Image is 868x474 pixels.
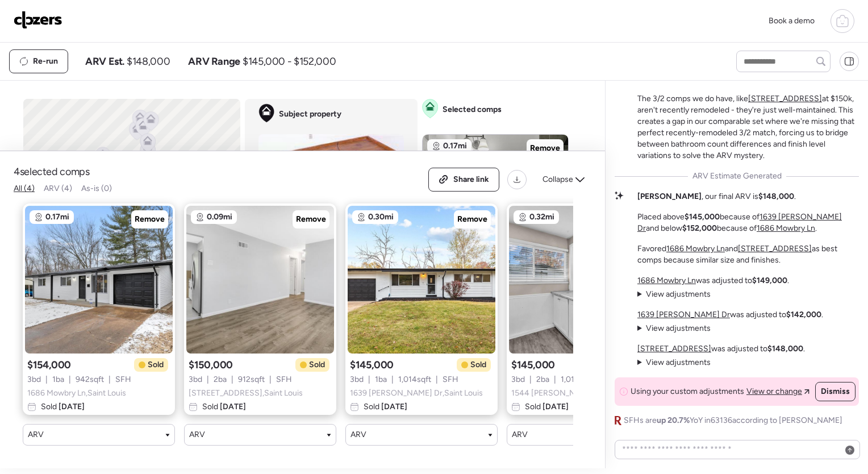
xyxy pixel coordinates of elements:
span: [DATE] [541,402,569,411]
span: Remove [530,143,560,154]
span: Dismiss [821,386,850,397]
span: 0.17mi [45,211,69,223]
span: Sold [309,359,325,371]
span: | [45,374,48,385]
span: 0.17mi [443,140,467,152]
span: [DATE] [379,402,407,411]
span: 3 bd [27,374,41,385]
span: 0.09mi [207,211,232,223]
span: 912 sqft [238,374,265,385]
strong: $149,000 [752,276,787,285]
span: | [436,374,438,385]
strong: $152,000 [682,223,717,233]
a: 1686 Mowbry Ln [757,223,815,233]
span: Subject property [279,109,341,120]
span: ARV Est. [85,55,124,68]
span: Sold [202,401,246,413]
a: 1639 [PERSON_NAME] Dr [637,310,730,319]
span: SFH [115,374,131,385]
span: Re-run [33,56,58,67]
span: Remove [135,214,165,225]
span: [STREET_ADDRESS] , Saint Louis [189,388,303,399]
a: [STREET_ADDRESS] [748,94,822,103]
span: View adjustments [646,289,711,299]
span: 4 selected comps [14,165,90,178]
span: Sold [148,359,164,371]
span: Remove [457,214,487,225]
span: Sold [41,401,85,413]
summary: View adjustments [637,357,711,368]
strong: $148,000 [758,192,794,201]
p: , our final ARV is . [637,191,796,202]
span: $154,000 [27,358,71,372]
span: $145,000 - $152,000 [243,55,336,68]
span: up 20.7% [657,415,690,425]
span: $150,000 [189,358,233,372]
span: 3 bd [189,374,202,385]
p: was adjusted to . [637,309,823,321]
span: Selected comps [443,104,502,115]
span: Sold [525,401,569,413]
span: 0.32mi [529,211,554,223]
span: Sold [470,359,486,371]
strong: $142,000 [786,310,821,319]
span: View or change [746,386,802,397]
span: ARV [350,429,366,440]
span: | [368,374,370,385]
span: 3 bd [350,374,364,385]
span: | [391,374,394,385]
span: ARV [28,429,44,440]
span: ARV Range [188,55,240,68]
span: [DATE] [218,402,246,411]
span: | [108,374,111,385]
span: ARV [512,429,528,440]
span: ARV (4) [44,184,72,193]
span: $145,000 [350,358,394,372]
span: $148,000 [127,55,170,68]
span: View adjustments [646,323,711,333]
span: 0.30mi [368,211,394,223]
span: | [69,374,71,385]
span: 3 bd [511,374,525,385]
span: Share link [453,174,489,185]
summary: View adjustments [637,323,711,334]
a: 1686 Mowbry Ln [637,276,696,285]
a: View or change [746,386,809,397]
span: | [529,374,532,385]
u: [STREET_ADDRESS] [637,344,711,354]
a: 1686 Mowbry Ln [666,244,725,253]
strong: $148,000 [767,344,803,354]
span: 1 ba [375,374,387,385]
summary: View adjustments [637,289,711,300]
span: [DATE] [57,402,85,411]
span: 942 sqft [76,374,104,385]
span: Using your custom adjustments [631,386,744,397]
span: 2 ba [536,374,549,385]
span: | [269,374,272,385]
span: | [554,374,556,385]
span: ARV Estimate Generated [692,171,782,182]
span: 1,014 sqft [561,374,594,385]
span: SFH [443,374,458,385]
span: 1 ba [52,374,64,385]
span: 2 ba [214,374,227,385]
strong: $145,000 [685,212,720,222]
span: SFH [276,374,292,385]
span: 1,014 sqft [398,374,431,385]
p: Placed above because of and below because of . [637,211,859,234]
strong: [PERSON_NAME] [637,192,702,201]
span: Sold [364,401,407,413]
span: All (4) [14,184,35,193]
span: SFHs are YoY in 63136 according to [PERSON_NAME] [624,415,842,426]
p: was adjusted to . [637,275,789,286]
span: 1639 [PERSON_NAME] Dr , Saint Louis [350,388,483,399]
a: [STREET_ADDRESS] [738,244,812,253]
span: 1686 Mowbry Ln , Saint Louis [27,388,126,399]
span: Collapse [542,174,573,185]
